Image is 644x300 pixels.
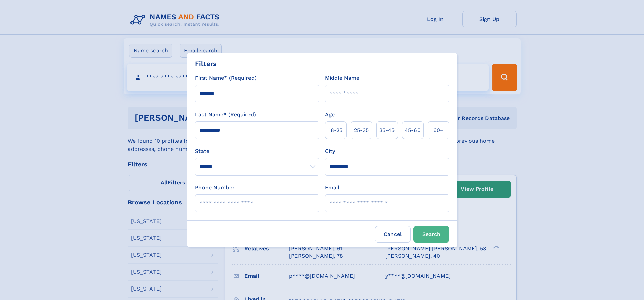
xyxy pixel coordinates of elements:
[413,226,449,243] button: Search
[195,111,256,119] label: Last Name* (Required)
[325,111,335,119] label: Age
[195,59,217,69] div: Filters
[195,147,319,155] label: State
[195,74,257,82] label: First Name* (Required)
[379,126,395,134] span: 35‑45
[325,184,339,192] label: Email
[433,126,444,134] span: 60+
[325,147,335,155] label: City
[329,126,342,134] span: 18‑25
[375,226,411,243] label: Cancel
[195,184,235,192] label: Phone Number
[405,126,421,134] span: 45‑60
[325,74,359,82] label: Middle Name
[354,126,369,134] span: 25‑35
